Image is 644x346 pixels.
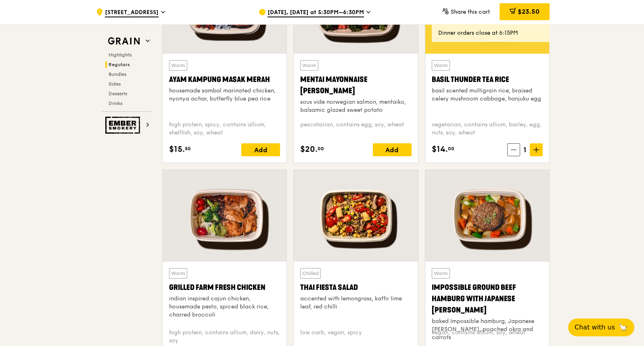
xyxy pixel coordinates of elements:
[169,268,187,279] div: Warm
[109,71,126,77] span: Bundles
[432,60,450,71] div: Warm
[318,145,324,152] span: 00
[438,29,543,37] div: Dinner orders close at 6:15PM
[109,81,121,87] span: Sides
[520,144,530,155] span: 1
[185,145,191,152] span: 50
[300,329,411,345] div: low carb, vegan, spicy
[109,91,127,96] span: Desserts
[432,121,543,137] div: vegetarian, contains allium, barley, egg, nuts, soy, wheat
[105,8,159,17] span: [STREET_ADDRESS]
[169,121,280,137] div: high protein, spicy, contains allium, shellfish, soy, wheat
[300,74,411,96] div: Mentai Mayonnaise [PERSON_NAME]
[109,62,130,67] span: Regulars
[451,8,490,15] span: Share this cart
[432,87,543,103] div: basil scented multigrain rice, braised celery mushroom cabbage, hanjuku egg
[105,117,142,134] img: Ember Smokery web logo
[432,268,450,279] div: Warm
[300,121,411,137] div: pescatarian, contains egg, soy, wheat
[169,143,185,155] span: $15.
[169,282,280,293] div: Grilled Farm Fresh Chicken
[169,329,280,345] div: high protein, contains allium, dairy, nuts, soy
[300,98,411,114] div: sous vide norwegian salmon, mentaiko, balsamic glazed sweet potato
[432,282,543,316] div: Impossible Ground Beef Hamburg with Japanese [PERSON_NAME]
[432,143,448,155] span: $14.
[300,60,318,71] div: Warm
[618,323,628,332] span: 🦙
[109,101,122,106] span: Drinks
[373,143,412,156] div: Add
[241,143,280,156] div: Add
[568,319,634,336] button: Chat with us🦙
[109,52,132,58] span: Highlights
[169,87,280,103] div: housemade sambal marinated chicken, nyonya achar, butterfly blue pea rice
[432,329,543,345] div: vegan, contains allium, soy, wheat
[300,143,318,155] span: $20.
[300,282,411,293] div: Thai Fiesta Salad
[448,145,454,152] span: 00
[432,317,543,342] div: baked Impossible hamburg, Japanese [PERSON_NAME], poached okra and carrots
[300,268,321,279] div: Chilled
[300,295,411,311] div: accented with lemongrass, kaffir lime leaf, red chilli
[518,8,539,15] span: $23.50
[268,8,364,17] span: [DATE], [DATE] at 5:30PM–6:30PM
[432,74,543,85] div: Basil Thunder Tea Rice
[169,74,280,85] div: Ayam Kampung Masak Merah
[105,34,142,48] img: Grain web logo
[169,295,280,319] div: indian inspired cajun chicken, housemade pesto, spiced black rice, charred broccoli
[575,323,615,332] span: Chat with us
[169,60,187,71] div: Warm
